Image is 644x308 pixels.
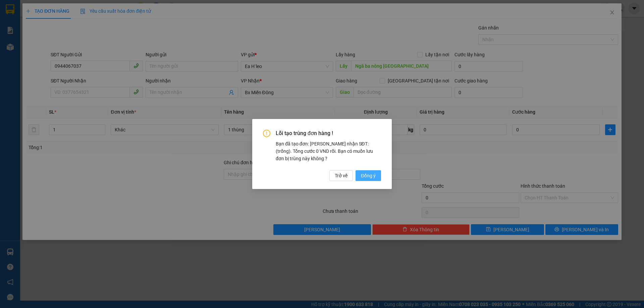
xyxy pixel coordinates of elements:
[335,172,347,179] span: Trở về
[356,170,381,181] button: Đồng ý
[276,130,381,137] span: Lỗi tạo trùng đơn hàng !
[263,130,270,137] span: exclamation-circle
[329,170,353,181] button: Trở về
[361,172,376,179] span: Đồng ý
[276,140,381,162] div: Bạn đã tạo đơn: [PERSON_NAME] nhận SĐT: (trống). Tổng cước 0 VND rồi. Bạn có muốn lưu đơn bị trùn...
